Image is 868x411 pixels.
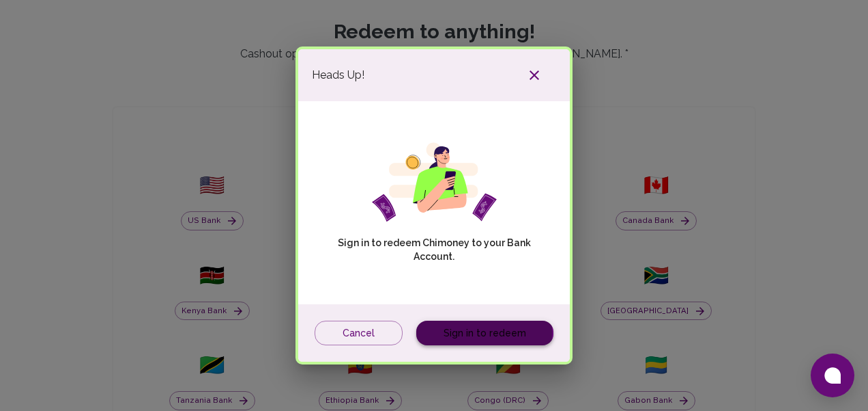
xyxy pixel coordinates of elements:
[315,321,403,346] button: Cancel
[372,142,497,222] img: girl phone svg
[334,236,534,263] p: Sign in to redeem Chimoney to your Bank Account.
[811,354,854,397] button: Open chat window
[416,321,553,346] a: Sign in to redeem
[312,67,364,83] span: Heads Up!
